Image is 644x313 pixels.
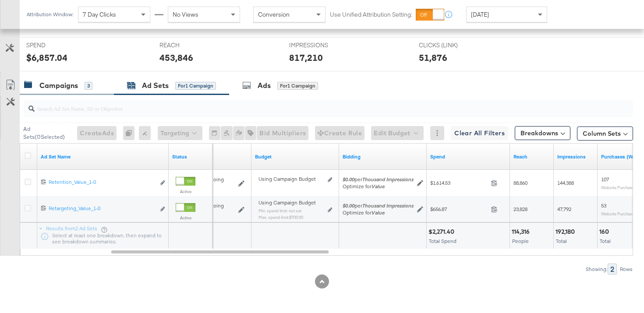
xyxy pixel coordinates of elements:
span: Total Spend [429,238,456,244]
a: Shows your bid and optimisation settings for this Ad Set. [343,153,423,160]
span: CLICKS (LINK) [419,41,485,49]
div: 3 [85,82,92,90]
em: $0.00 [343,176,354,183]
div: Retargeting_Value_1-0 [49,205,155,212]
div: Optimize for [343,209,414,216]
div: for 1 Campaign [175,82,216,90]
span: No Views [173,11,198,18]
div: for 1 Campaign [277,82,318,90]
a: The total amount spent to date. [430,153,506,160]
a: Shows the current state of your Ad Set. [172,153,209,160]
em: $0.00 [343,202,354,209]
div: 453,846 [159,51,193,64]
a: Retargeting_Value_1-0 [49,205,155,214]
span: 88,860 [513,179,527,186]
div: Attribution Window: [26,11,74,18]
a: The number of people your ad was served to. [513,153,550,160]
div: 160 [599,228,612,236]
button: Breakdowns [515,126,570,140]
div: Retention_Value_1-0 [49,179,155,186]
div: 114,316 [512,228,532,236]
span: [DATE] [471,11,489,18]
div: $2,271.40 [428,228,457,236]
div: 817,210 [289,51,323,64]
div: Ads [258,81,271,91]
em: Thousand Impressions [362,202,414,209]
span: REACH [159,41,225,49]
span: Total [556,238,567,244]
a: Your Ad Set name. [41,153,165,160]
span: $1,614.53 [430,179,488,186]
sub: Min. spend limit: not set [258,208,301,213]
span: Conversion [258,11,290,18]
span: 144,388 [557,179,574,186]
label: Use Unified Attribution Setting: [330,11,412,19]
div: $6,857.04 [26,51,67,64]
a: Shows the current budget of Ad Set. [255,153,336,160]
label: Active [176,189,195,194]
span: 53 [601,202,606,209]
span: per [343,202,414,209]
div: Campaigns [39,81,78,91]
span: IMPRESSIONS [289,41,355,49]
span: 23,828 [513,206,527,212]
div: Ad Sets ( 0 Selected) [23,125,71,141]
span: SPEND [26,41,92,49]
div: 0 [123,126,139,140]
span: $656.87 [430,206,488,212]
em: Thousand Impressions [362,176,414,183]
span: Clear All Filters [454,128,505,139]
div: 2 [608,264,617,274]
input: Search Ad Set Name, ID or Objective [35,96,579,113]
em: Value [372,209,385,216]
span: per [343,176,414,183]
div: Showing: [585,266,608,272]
em: Value [372,183,385,190]
sub: Website Purchases [601,211,637,216]
a: The number of times your ad was served. On mobile apps an ad is counted as served the first time ... [557,153,594,160]
sub: Website Purchases [601,185,637,190]
div: 192,180 [556,228,577,236]
a: Retention_Value_1-0 [49,179,155,188]
div: Ad Sets [142,81,169,91]
span: People [512,238,529,244]
div: Optimize for [343,183,414,190]
span: Using Campaign Budget [258,199,316,206]
span: 107 [601,176,609,183]
div: Rows [619,266,633,272]
span: Total [600,238,611,244]
div: Using Campaign Budget [258,176,326,183]
button: Column Sets [577,127,633,141]
div: 51,876 [419,51,447,64]
button: Clear All Filters [451,126,508,140]
span: 7 Day Clicks [83,11,116,18]
sub: Max. spend limit : $700.00 [258,215,303,220]
label: Active [176,215,195,221]
span: 47,792 [557,206,571,212]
